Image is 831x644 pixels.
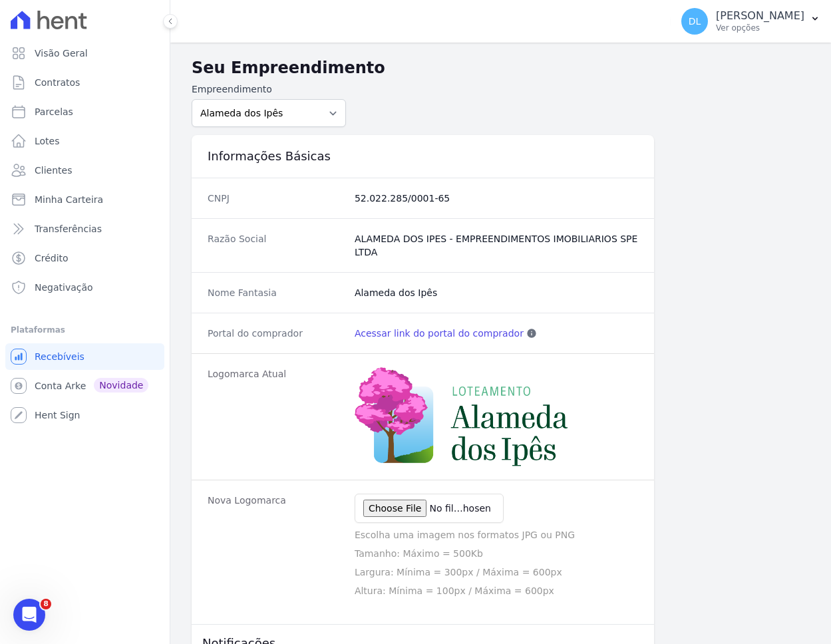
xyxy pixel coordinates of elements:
dt: Portal do comprador [208,327,344,340]
a: Parcelas [5,98,164,125]
dd: Alameda dos Ipês [355,286,638,299]
a: Hent Sign [5,402,164,428]
p: Altura: Mínima = 100px / Máxima = 600px [355,584,638,597]
span: Contratos [35,76,80,89]
a: Transferências [5,216,164,242]
a: Recebíveis [5,343,164,370]
span: Lotes [35,134,60,148]
span: Conta Arke [35,379,86,393]
dd: 52.022.285/0001-65 [355,192,638,205]
p: Largura: Mínima = 300px / Máxima = 600px [355,565,638,579]
a: Contratos [5,69,164,96]
a: Negativação [5,274,164,301]
span: Minha Carteira [35,193,103,206]
p: Ver opções [716,23,804,33]
dt: Nome Fantasia [208,286,344,299]
a: Visão Geral [5,40,164,67]
a: Acessar link do portal do comprador [355,327,524,340]
span: Negativação [35,281,93,294]
p: [PERSON_NAME] [716,9,804,23]
span: Hent Sign [35,408,81,422]
span: Novidade [94,378,148,393]
label: Empreendimento [192,82,346,96]
dt: Nova Logomarca [208,494,344,597]
a: Conta Arke Novidade [5,373,164,399]
p: Tamanho: Máximo = 500Kb [355,547,638,560]
span: Crédito [35,251,69,265]
a: Lotes [5,128,164,154]
span: Transferências [35,222,102,236]
img: logo.png [355,367,568,466]
span: Recebíveis [35,350,84,363]
dd: ALAMEDA DOS IPES - EMPREENDIMENTOS IMOBILIARIOS SPE LTDA [355,232,638,259]
dt: Logomarca Atual [208,367,344,466]
h2: Seu Empreendimento [192,56,810,80]
button: DL [PERSON_NAME] Ver opções [671,3,831,40]
span: Parcelas [35,105,73,118]
a: Minha Carteira [5,186,164,213]
iframe: Intercom live chat [13,599,45,631]
a: Clientes [5,157,164,184]
a: Crédito [5,245,164,271]
p: Escolha uma imagem nos formatos JPG ou PNG [355,528,638,542]
dt: CNPJ [208,192,344,205]
span: Visão Geral [35,47,88,60]
span: DL [689,17,701,26]
div: Plataformas [11,322,159,338]
h3: Informações Básicas [208,148,638,164]
span: Clientes [35,164,72,177]
span: 8 [41,599,51,609]
dt: Razão Social [208,232,344,259]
